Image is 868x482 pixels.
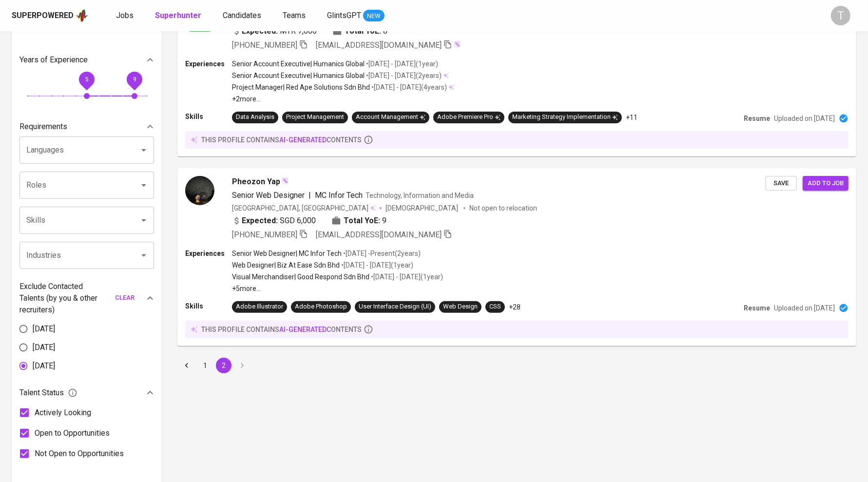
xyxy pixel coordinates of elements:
[242,215,278,227] b: Expected:
[309,190,311,201] span: |
[279,326,327,333] span: AI-generated
[177,358,251,373] nav: pagination navigation
[766,176,797,191] button: Save
[19,117,154,136] div: Requirements
[316,230,442,239] span: [EMAIL_ADDRESS][DOMAIN_NAME]
[359,302,431,311] div: User Interface Design (UI)
[327,10,385,22] a: GlintsGPT NEW
[744,303,770,313] p: Resume
[116,11,134,20] span: Jobs
[201,325,362,334] p: this profile contains contents
[803,176,849,191] button: Add to job
[137,213,151,227] button: Open
[19,281,109,316] p: Exclude Contacted Talents (by you & other recruiters)
[76,8,89,23] img: app logo
[386,203,460,213] span: [DEMOGRAPHIC_DATA]
[33,342,55,353] span: [DATE]
[19,121,67,133] p: Requirements
[232,82,370,92] p: Project Manager | Red Ape Solutions Sdn Bhd
[366,192,474,199] span: Technology, Information and Media
[232,272,369,282] p: Visual Merchandiser | Good Respond Sdn Bhd
[223,11,261,20] span: Candidates
[232,40,297,50] span: [PHONE_NUMBER]
[327,11,361,20] span: GlintsGPT
[232,215,316,227] div: SGD 6,000
[437,113,501,122] div: Adobe Premiere Pro
[19,383,154,403] div: Talent Status
[155,10,203,22] a: Superhunter
[232,249,342,258] p: Senior Web Designer | MC Infor Tech
[112,292,138,304] span: clear
[33,323,55,335] span: [DATE]
[283,10,308,22] a: Teams
[283,11,306,20] span: Teams
[489,302,501,311] div: CSS
[316,40,442,50] span: [EMAIL_ADDRESS][DOMAIN_NAME]
[19,50,154,70] div: Years of Experience
[232,176,280,188] span: Pheozon Yap
[744,114,770,123] p: Resume
[295,302,347,311] div: Adobe Photoshop
[279,136,327,144] span: AI-generated
[315,191,363,200] span: MC Infor Tech
[197,358,213,373] button: Go to page 1
[185,112,232,121] p: Skills
[831,6,850,25] div: T
[443,302,478,311] div: Web Design
[85,76,88,82] span: 5
[137,143,151,157] button: Open
[179,358,194,373] button: Go to previous page
[137,249,151,262] button: Open
[509,302,521,312] p: +28
[363,11,385,21] span: NEW
[33,360,55,372] span: [DATE]
[286,113,344,122] div: Project Management
[216,358,231,373] button: page 2
[185,249,232,258] p: Experiences
[12,10,74,21] div: Superpowered
[774,303,835,313] p: Uploaded on [DATE]
[365,71,442,80] p: • [DATE] - [DATE] ( 2 years )
[236,113,274,122] div: Data Analysis
[232,94,454,104] p: +2 more ...
[365,59,438,69] p: • [DATE] - [DATE] ( 1 year )
[232,71,365,80] p: Senior Account Executive | Humanics Global
[232,191,305,200] span: Senior Web Designer
[626,113,637,122] p: +11
[177,168,856,346] a: Pheozon YapSenior Web Designer|MC Infor TechTechnology, Information and Media[GEOGRAPHIC_DATA], [...
[185,59,232,69] p: Experiences
[342,249,421,258] p: • [DATE] - Present ( 2 years )
[109,290,140,306] button: clear
[19,387,77,399] span: Talent Status
[223,10,263,22] a: Candidates
[232,59,365,69] p: Senior Account Executive | Humanics Global
[19,54,88,66] p: Years of Experience
[382,215,386,227] span: 9
[774,114,835,123] p: Uploaded on [DATE]
[771,178,792,189] span: Save
[281,177,289,185] img: magic_wand.svg
[133,76,136,82] span: 9
[232,203,376,213] div: [GEOGRAPHIC_DATA], [GEOGRAPHIC_DATA]
[512,113,618,122] div: Marketing Strategy Implementation
[35,407,91,419] span: Actively Looking
[116,10,135,22] a: Jobs
[232,230,297,239] span: [PHONE_NUMBER]
[232,284,443,293] p: +5 more ...
[35,448,124,460] span: Not Open to Opportunities
[370,82,447,92] p: • [DATE] - [DATE] ( 4 years )
[12,8,89,23] a: Superpoweredapp logo
[453,40,461,48] img: magic_wand.svg
[232,260,340,270] p: Web Designer | Biz At Ease Sdn Bhd
[469,203,537,213] p: Not open to relocation
[344,215,380,227] b: Total YoE:
[19,281,154,316] div: Exclude Contacted Talents (by you & other recruiters)clear
[201,135,362,145] p: this profile contains contents
[185,176,214,205] img: c46e872e1a2a8d5780ac174da4686fc6.jpeg
[356,113,425,122] div: Account Management
[340,260,413,270] p: • [DATE] - [DATE] ( 1 year )
[808,178,844,189] span: Add to job
[137,178,151,192] button: Open
[185,301,232,311] p: Skills
[236,302,283,311] div: Adobe Illustrator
